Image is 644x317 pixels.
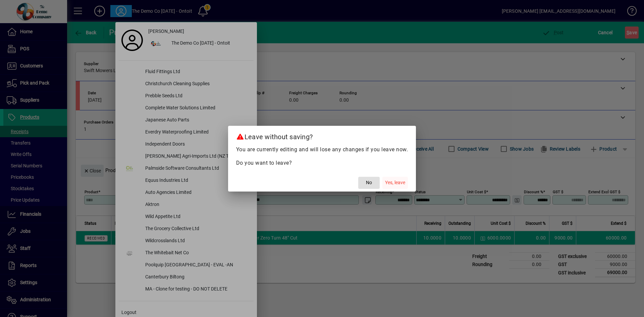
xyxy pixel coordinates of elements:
[236,146,408,154] p: You are currently editing and will lose any changes if you leave now.
[382,177,408,189] button: Yes, leave
[236,159,408,167] p: Do you want to leave?
[366,179,372,186] span: No
[358,177,380,189] button: No
[385,179,405,186] span: Yes, leave
[228,126,416,145] h2: Leave without saving?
